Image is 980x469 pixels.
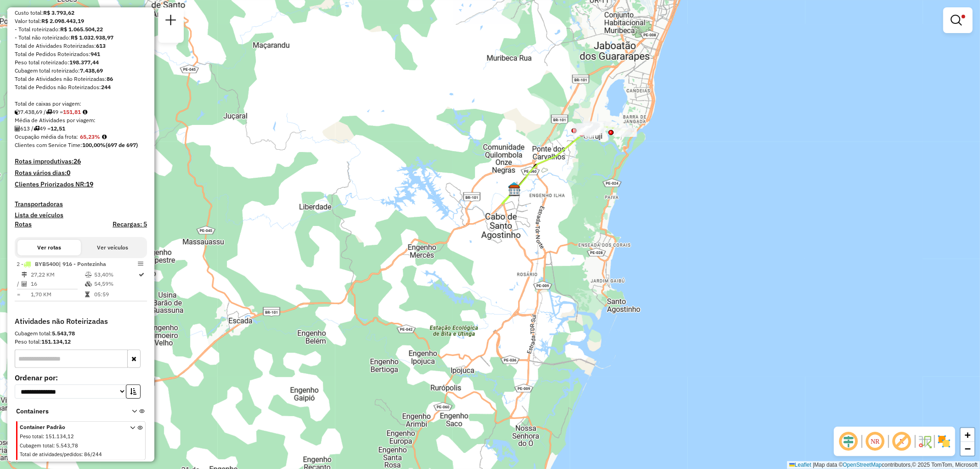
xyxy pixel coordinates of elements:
td: 27,22 KM [30,270,85,279]
div: Total de Pedidos não Roteirizados: [15,83,147,91]
a: Zoom out [961,442,974,456]
h4: Atividades não Roteirizadas [15,317,147,326]
strong: 0 [67,169,70,177]
span: − [965,443,971,454]
em: Média calculada utilizando a maior ocupação (%Peso ou %Cubagem) de cada rota da sessão. Rotas cro... [102,134,107,140]
strong: 65,23% [80,133,100,140]
span: BYB5400 [35,260,59,267]
img: CDD Cabo [509,185,521,197]
a: Rotas [15,220,32,228]
strong: 613 [96,42,106,49]
div: 613 / 49 = [15,124,147,133]
div: - Total roteirizado: [15,25,147,34]
div: Total de Atividades não Roteirizadas: [15,75,147,83]
i: % de utilização do peso [85,272,92,277]
span: 86/244 [84,451,102,458]
div: Média de Atividades por viagem: [15,116,147,124]
div: Valor total: [15,17,147,25]
span: Ocupação média da frota: [15,133,78,140]
td: 54,59% [94,279,138,288]
div: Total de Atividades Roteirizadas: [15,42,147,50]
div: Total de Pedidos Roteirizados: [15,50,147,58]
strong: 86 [107,75,113,82]
span: : [53,442,55,449]
strong: 19 [86,180,93,188]
span: | [813,462,814,468]
img: Exibir/Ocultar setores [937,434,952,449]
strong: 100,00% [82,141,106,148]
h4: Lista de veículos [15,211,147,219]
span: 5.543,78 [56,442,78,449]
strong: R$ 1.032.938,97 [71,34,113,41]
i: Cubagem total roteirizado [15,109,20,115]
strong: 151.134,12 [41,338,71,345]
em: Opções [138,261,143,266]
i: % de utilização da cubagem [85,281,92,287]
i: Rota otimizada [139,272,145,277]
span: Clientes com Service Time: [15,141,82,148]
i: Distância Total [22,272,27,277]
div: Cubagem total roteirizado: [15,67,147,75]
strong: 941 [91,51,100,57]
span: : [81,451,83,458]
span: Filtro Ativo [962,15,965,18]
a: OpenStreetMap [843,462,882,468]
span: Container Padrão [20,423,119,431]
div: Map data © contributors,© 2025 TomTom, Microsoft [787,461,980,469]
strong: R$ 1.065.504,22 [60,26,103,33]
label: Ordenar por: [15,372,147,383]
strong: 151,81 [63,108,81,115]
div: - Total não roteirizado: [15,34,147,42]
strong: 5.543,78 [52,330,75,337]
span: : [43,433,44,440]
div: Peso total roteirizado: [15,58,147,67]
span: 2 - [17,260,106,267]
button: Ver veículos [81,240,144,255]
div: Total de caixas por viagem: [15,100,147,108]
td: 16 [30,279,85,288]
span: Ocultar NR [864,430,886,452]
i: Total de rotas [34,126,40,131]
a: Zoom in [961,428,974,442]
td: = [17,290,21,299]
strong: R$ 3.793,62 [43,9,74,16]
div: Peso total: [15,338,147,346]
button: Ordem crescente [126,384,141,399]
div: Custo total: [15,9,147,17]
span: Containers [16,407,120,416]
a: Nova sessão e pesquisa [162,11,180,32]
h4: Recargas: 5 [113,220,147,228]
i: Total de rotas [46,109,52,115]
h4: Transportadoras [15,200,147,208]
i: Total de Atividades [15,126,20,131]
h4: Rotas vários dias: [15,169,147,177]
img: Fluxo de ruas [918,434,932,449]
span: Cubagem total [20,442,53,449]
span: | 916 - Pontezinha [59,260,106,267]
span: Total de atividades/pedidos [20,451,81,458]
span: 151.134,12 [45,433,74,440]
h4: Rotas improdutivas: [15,158,147,165]
img: 309 UDC Light CDD Cabo [508,181,520,193]
td: 1,70 KM [30,290,85,299]
strong: 26 [74,157,81,165]
div: 7.438,69 / 49 = [15,108,147,116]
i: Tempo total em rota [85,292,90,297]
strong: 244 [101,84,111,90]
button: Ver rotas [17,240,81,255]
td: / [17,279,21,288]
i: Meta Caixas/viagem: 191,69 Diferença: -39,88 [83,109,87,115]
strong: (697 de 697) [106,141,138,148]
span: Peso total [20,433,43,440]
td: 05:59 [94,290,138,299]
strong: R$ 2.098.443,19 [41,17,84,24]
a: Leaflet [789,462,811,468]
a: Exibir filtros [947,11,969,29]
span: Ocultar deslocamento [838,430,860,452]
i: Total de Atividades [22,281,27,287]
span: Exibir rótulo [891,430,913,452]
strong: 198.377,44 [69,59,99,66]
div: Cubagem total: [15,329,147,338]
td: 53,40% [94,270,138,279]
